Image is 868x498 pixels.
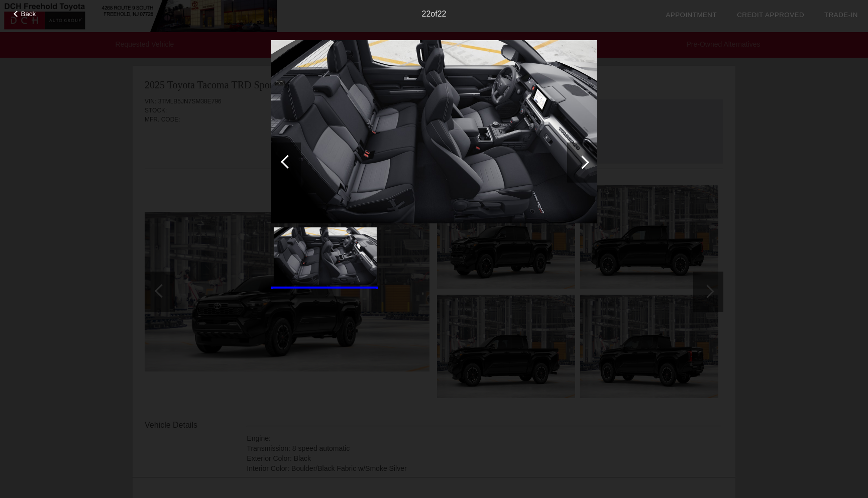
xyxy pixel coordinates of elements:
[666,11,717,19] a: Appointment
[824,11,858,19] a: Trade-In
[737,11,804,19] a: Credit Approved
[274,227,377,285] img: 2fb8412397d43deadec672c71f16d1aa.png
[422,10,431,18] span: 22
[271,40,597,223] img: 2fb8412397d43deadec672c71f16d1aa.png
[21,10,36,18] span: Back
[438,10,447,18] span: 22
